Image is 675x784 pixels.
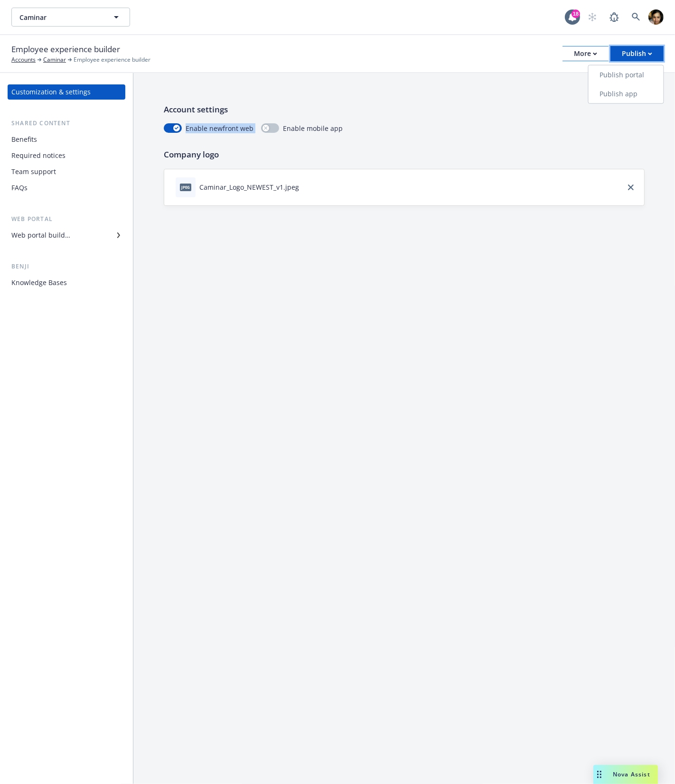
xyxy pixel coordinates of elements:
[180,184,191,191] span: jpeg
[8,148,125,163] a: Required notices
[11,148,66,163] div: Required notices
[11,132,37,147] div: Benefits
[8,262,125,271] div: Benji
[8,228,125,243] a: Web portal builder
[562,46,609,61] button: More
[8,214,125,224] div: Web portal
[74,55,150,64] span: Employee experience builder
[11,228,70,243] div: Web portal builder
[11,275,67,290] div: Knowledge Bases
[648,9,664,25] img: photo
[8,132,125,147] a: Benefits
[593,765,605,784] div: Drag to move
[8,164,125,179] a: Team support
[43,55,66,64] a: Caminar
[164,103,645,116] p: Account settings
[11,84,91,100] div: Customization & settings
[8,275,125,290] a: Knowledge Bases
[593,765,658,784] button: Nova Assist
[19,12,102,22] span: Caminar
[610,46,664,61] button: Publish
[11,8,130,27] button: Caminar
[11,180,28,195] div: FAQs
[11,164,56,179] div: Team support
[11,43,120,55] span: Employee experience builder
[622,46,652,61] div: Publish
[627,8,646,27] a: Search
[8,180,125,195] a: FAQs
[11,55,36,64] a: Accounts
[625,182,637,193] a: close
[303,182,310,192] button: download file
[572,9,580,18] div: 18
[8,119,125,128] div: Shared content
[199,182,299,192] div: Caminar_Logo_NEWEST_v1.jpeg
[574,46,597,61] div: More
[583,8,602,27] a: Start snowing
[283,123,343,133] span: Enable mobile app
[8,84,125,100] a: Customization & settings
[164,148,645,161] p: Company logo
[589,84,664,103] a: Publish app
[613,770,650,778] span: Nova Assist
[186,123,253,133] span: Enable newfront web
[605,8,624,27] a: Report a Bug
[589,65,664,84] a: Publish portal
